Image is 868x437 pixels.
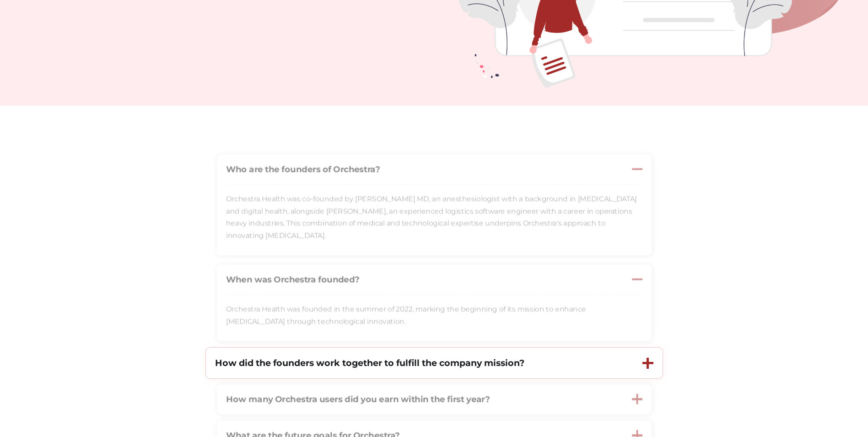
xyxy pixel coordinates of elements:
[226,164,379,174] strong: Who are the founders of Orchestra?
[226,303,642,327] p: Orchestra Health was founded in the summer of 2022, marking the beginning of its mission to enhan...
[226,193,642,241] p: Orchestra Health was co-founded by [PERSON_NAME] MD, an anesthesiologist with a background in [ME...
[226,394,490,404] strong: How many Orchestra users did you earn within the first year?
[226,274,359,284] strong: When was Orchestra founded?
[215,357,524,368] strong: How did the founders work together to fulfill the company mission?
